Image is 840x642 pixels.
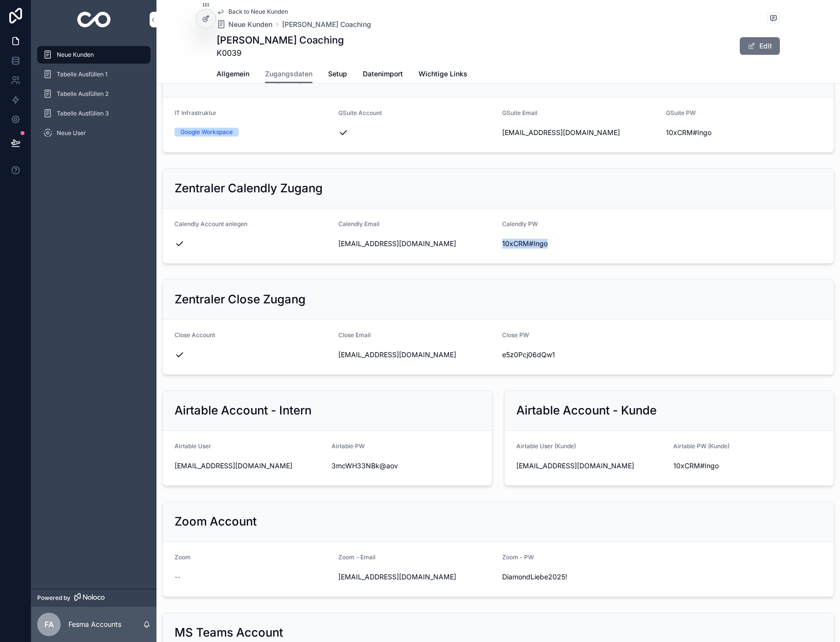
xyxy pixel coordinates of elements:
[57,51,94,59] span: Neue Kunden
[516,403,657,418] h2: Airtable Account - Kunde
[502,109,537,116] span: GSuite Email
[217,65,249,85] a: Allgemein
[175,292,306,307] h2: Zentraler Close Zugang
[37,105,151,122] a: Tabelle Ausfüllen 3
[265,65,312,84] a: Zugangsdaten
[217,33,344,47] h1: [PERSON_NAME] Coaching
[740,37,780,55] button: Edit
[338,220,379,228] span: Calendly Email
[265,69,312,79] span: Zugangsdaten
[217,8,288,16] a: Back to Neue Kunden
[217,20,272,29] a: Neue Kunden
[332,461,481,471] span: 3mcWH33NBk@aov
[419,65,467,85] a: Wichtige Links
[31,39,156,155] div: scrollable content
[502,553,534,561] span: Zoom - PW
[666,109,696,116] span: GSuite PW
[502,220,538,228] span: Calendly PW
[217,47,344,59] span: K0039
[363,69,403,79] span: Datenimport
[37,594,70,602] span: Powered by
[175,109,217,116] span: IT Infrastruktur
[37,66,151,83] a: Tabelle Ausfüllen 1
[332,442,365,450] span: Airtable PW
[57,90,109,98] span: Tabelle Ausfüllen 2
[502,350,658,360] span: e5z0Pcj06dQw1
[57,110,109,117] span: Tabelle Ausfüllen 3
[516,461,665,471] span: [EMAIL_ADDRESS][DOMAIN_NAME]
[31,589,156,607] a: Powered by
[175,572,180,582] span: --
[44,619,54,630] span: FA
[37,46,151,64] a: Neue Kunden
[68,619,121,629] p: Fesma Accounts
[328,69,347,79] span: Setup
[175,442,211,450] span: Airtable User
[338,331,371,339] span: Close Email
[419,69,467,79] span: Wichtige Links
[363,65,403,85] a: Datenimport
[282,20,371,29] a: [PERSON_NAME] Coaching
[338,572,494,582] span: [EMAIL_ADDRESS][DOMAIN_NAME]
[502,128,658,138] span: [EMAIL_ADDRESS][DOMAIN_NAME]
[217,69,249,79] span: Allgemein
[57,70,108,78] span: Tabelle Ausfüllen 1
[516,442,576,450] span: Airtable User (Kunde)
[175,181,323,196] h2: Zentraler Calendly Zugang
[57,129,86,137] span: Neue User
[338,239,494,249] span: [EMAIL_ADDRESS][DOMAIN_NAME]
[338,109,382,116] span: GSuite Account
[666,128,822,138] span: 10xCRM#Ingo
[77,12,111,27] img: App logo
[175,403,311,418] h2: Airtable Account - Intern
[175,220,247,228] span: Calendly Account anlegen
[328,65,347,85] a: Setup
[180,128,233,137] div: Google Workspace
[338,350,494,360] span: [EMAIL_ADDRESS][DOMAIN_NAME]
[175,331,215,339] span: Close Account
[228,8,288,16] span: Back to Neue Kunden
[502,331,529,339] span: Close PW
[37,124,151,142] a: Neue User
[673,442,729,450] span: Airtable PW (Kunde)
[502,572,658,582] span: DiamondLiebe2025!
[228,20,272,29] span: Neue Kunden
[37,85,151,103] a: Tabelle Ausfüllen 2
[175,553,191,561] span: Zoom
[175,625,283,641] h2: MS Teams Account
[175,514,257,529] h2: Zoom Account
[502,239,658,249] span: 10xCRM#Ingo
[338,553,376,561] span: Zoom - Email
[673,461,822,471] span: 10xCRM#Ingo
[175,461,324,471] span: [EMAIL_ADDRESS][DOMAIN_NAME]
